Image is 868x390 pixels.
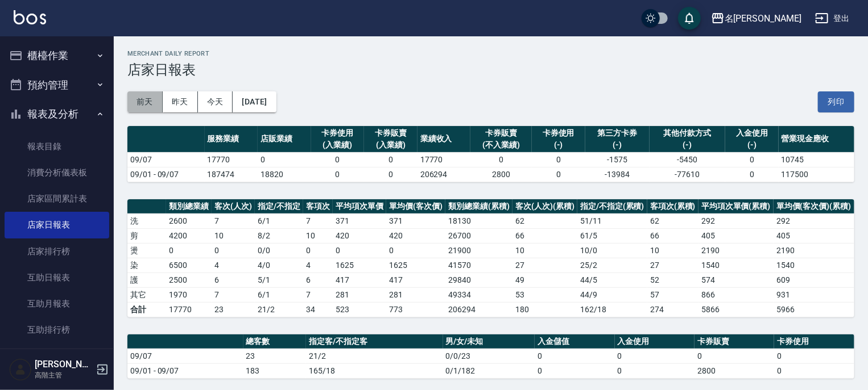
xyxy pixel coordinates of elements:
td: 2190 [698,243,774,258]
td: 17770 [205,152,258,167]
td: 6 [212,272,255,287]
td: 0 [725,167,779,182]
th: 單均價(客次價) [386,199,445,214]
td: 0 [615,349,695,363]
button: 昨天 [163,91,198,112]
button: 登出 [811,8,854,29]
th: 類別總業績(累積) [445,199,512,214]
td: 44 / 5 [577,272,647,287]
img: Person [9,358,32,381]
td: 66 [647,228,698,243]
button: 櫃檯作業 [5,41,109,70]
td: 6500 [166,258,212,272]
table: a dense table [127,334,854,379]
td: 62 [647,213,698,228]
td: 0/0/23 [443,349,535,363]
td: 0 [311,167,365,182]
td: 773 [386,302,445,317]
button: 列印 [818,91,854,112]
a: 店家日報表 [5,212,109,238]
td: 23 [212,302,255,317]
a: 互助排行榜 [5,317,109,343]
td: 染 [127,258,166,272]
td: 09/07 [127,349,243,363]
th: 平均項次單價(累積) [698,199,774,214]
td: 51 / 11 [577,213,647,228]
h5: [PERSON_NAME] [35,359,93,370]
td: 0 [333,243,386,258]
td: 206294 [418,167,471,182]
td: 866 [698,287,774,302]
td: 4 [303,258,333,272]
th: 營業現金應收 [779,126,854,153]
td: 09/01 - 09/07 [127,167,205,182]
td: 10 [647,243,698,258]
td: 117500 [779,167,854,182]
td: 574 [698,272,774,287]
td: 4 [212,258,255,272]
td: 21/2 [306,349,443,363]
td: 18820 [258,167,311,182]
td: 17770 [418,152,471,167]
td: 1625 [333,258,386,272]
div: 卡券使用 [535,127,582,139]
td: 10 / 0 [577,243,647,258]
td: 10 [212,228,255,243]
th: 客次(人次) [212,199,255,214]
td: 66 [512,228,577,243]
td: 61 / 5 [577,228,647,243]
td: 0 [535,363,614,378]
td: 26700 [445,228,512,243]
td: -13984 [585,167,650,182]
td: 7 [212,213,255,228]
td: 09/01 - 09/07 [127,363,243,378]
a: 店家排行榜 [5,238,109,265]
td: 371 [386,213,445,228]
div: 卡券使用 [314,127,362,139]
td: 0 [774,363,854,378]
div: 卡券販賣 [367,127,415,139]
td: 25 / 2 [577,258,647,272]
td: 2500 [166,272,212,287]
td: 7 [303,287,333,302]
td: -77610 [650,167,725,182]
td: 27 [647,258,698,272]
td: 10 [303,228,333,243]
div: (入業績) [367,139,415,151]
h3: 店家日報表 [127,62,854,78]
td: 417 [333,272,386,287]
td: 609 [774,272,854,287]
td: 274 [647,302,698,317]
a: 報表目錄 [5,133,109,160]
td: 6 / 1 [255,287,303,302]
td: 2190 [774,243,854,258]
td: -5450 [650,152,725,167]
img: Logo [14,10,46,24]
td: 6 / 1 [255,213,303,228]
th: 客項次 [303,199,333,214]
a: 互助月報表 [5,291,109,317]
td: 1970 [166,287,212,302]
td: 18130 [445,213,512,228]
div: (-) [652,139,722,151]
td: 17770 [166,302,212,317]
td: 5866 [698,302,774,317]
td: 剪 [127,228,166,243]
td: 1540 [774,258,854,272]
td: 0 [364,152,418,167]
td: 420 [333,228,386,243]
div: (入業績) [314,139,362,151]
td: 7 [303,213,333,228]
button: [DATE] [233,91,276,112]
td: 405 [774,228,854,243]
td: 41570 [445,258,512,272]
td: 21900 [445,243,512,258]
td: 2600 [166,213,212,228]
td: 0 [303,243,333,258]
td: 281 [386,287,445,302]
td: 燙 [127,243,166,258]
a: 店家區間累計表 [5,186,109,212]
td: 180 [512,302,577,317]
button: 預約管理 [5,70,109,100]
td: 0 [470,152,532,167]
